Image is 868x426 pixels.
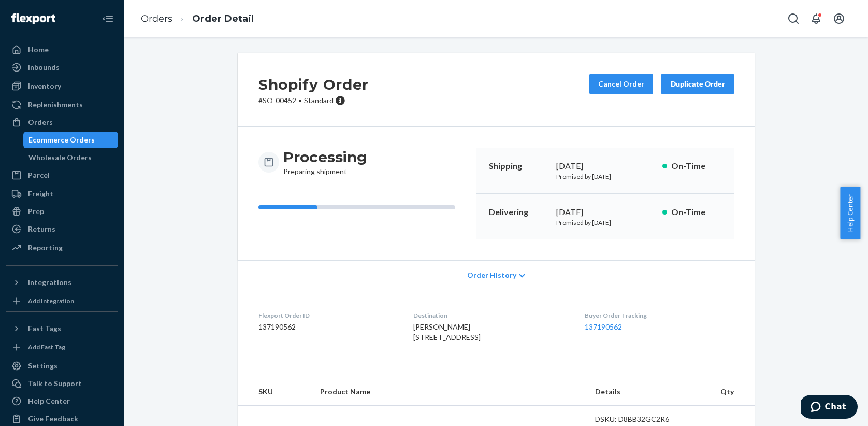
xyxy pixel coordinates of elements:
[11,13,55,24] img: Flexport logo
[258,322,397,332] dd: 137190562
[671,206,721,218] p: On-Time
[283,148,367,166] h3: Processing
[556,206,654,218] div: [DATE]
[28,206,44,217] div: Prep
[23,132,119,148] a: Ecommerce Orders
[298,96,302,105] span: •
[28,396,70,406] div: Help Center
[6,320,118,337] button: Fast Tags
[585,311,734,320] dt: Buyer Order Tracking
[133,4,262,34] ol: breadcrumbs
[28,323,61,334] div: Fast Tags
[489,206,548,218] p: Delivering
[6,375,118,392] button: Talk to Support
[6,393,118,409] a: Help Center
[595,414,692,424] div: DSKU: D8BB32GC2R6
[28,170,50,180] div: Parcel
[6,167,118,183] a: Parcel
[28,81,61,91] div: Inventory
[238,378,312,406] th: SKU
[28,117,53,127] div: Orders
[6,41,118,58] a: Home
[556,218,654,227] p: Promised by [DATE]
[6,341,118,353] a: Add Fast Tag
[28,414,78,424] div: Give Feedback
[6,186,118,202] a: Freight
[701,378,755,406] th: Qty
[28,277,71,288] div: Integrations
[28,296,74,305] div: Add Integration
[28,378,82,389] div: Talk to Support
[97,8,118,29] button: Close Navigation
[312,378,587,406] th: Product Name
[283,148,367,177] div: Preparing shipment
[28,343,65,351] div: Add Fast Tag
[258,95,369,106] p: # SO-00452
[413,311,568,320] dt: Destination
[258,311,397,320] dt: Flexport Order ID
[6,221,118,237] a: Returns
[28,243,63,253] div: Reporting
[413,322,481,342] span: [PERSON_NAME] [STREET_ADDRESS]
[28,152,92,163] div: Wholesale Orders
[6,274,118,291] button: Integrations
[840,187,860,239] button: Help Center
[6,114,118,131] a: Orders
[28,100,83,110] div: Replenishments
[806,8,827,29] button: Open notifications
[670,79,725,89] div: Duplicate Order
[6,295,118,307] a: Add Integration
[28,361,57,371] div: Settings
[28,45,49,55] div: Home
[587,378,701,406] th: Details
[6,239,118,256] a: Reporting
[23,149,119,166] a: Wholesale Orders
[556,172,654,181] p: Promised by [DATE]
[6,358,118,374] a: Settings
[258,74,369,95] h2: Shopify Order
[556,160,654,172] div: [DATE]
[661,74,734,94] button: Duplicate Order
[801,395,858,421] iframe: Opens a widget where you can chat to one of our agents
[28,62,60,73] div: Inbounds
[829,8,849,29] button: Open account menu
[671,160,721,172] p: On-Time
[489,160,548,172] p: Shipping
[28,189,53,199] div: Freight
[141,13,172,24] a: Orders
[6,78,118,94] a: Inventory
[467,270,516,280] span: Order History
[192,13,254,24] a: Order Detail
[585,322,622,331] a: 137190562
[589,74,653,94] button: Cancel Order
[28,224,55,234] div: Returns
[783,8,804,29] button: Open Search Box
[28,135,95,145] div: Ecommerce Orders
[6,59,118,76] a: Inbounds
[304,96,334,105] span: Standard
[6,96,118,113] a: Replenishments
[6,203,118,220] a: Prep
